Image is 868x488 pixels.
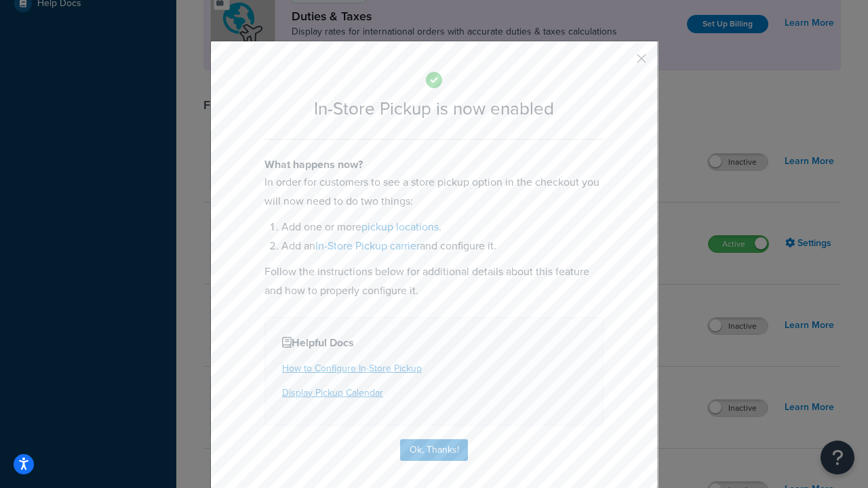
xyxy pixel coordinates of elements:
li: Add an and configure it. [281,237,604,256]
button: Ok, Thanks! [400,439,468,461]
a: How to Configure In-Store Pickup [282,361,422,375]
h4: What happens now? [264,157,604,173]
li: Add one or more . [281,218,604,237]
h4: Helpful Docs [282,335,586,351]
p: In order for customers to see a store pickup option in the checkout you will now need to do two t... [264,173,604,211]
h2: In-Store Pickup is now enabled [264,99,604,119]
a: pickup locations [361,219,439,235]
a: Display Pickup Calendar [282,386,383,400]
a: In-Store Pickup carrier [315,238,420,253]
p: Follow the instructions below for additional details about this feature and how to properly confi... [264,262,604,300]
